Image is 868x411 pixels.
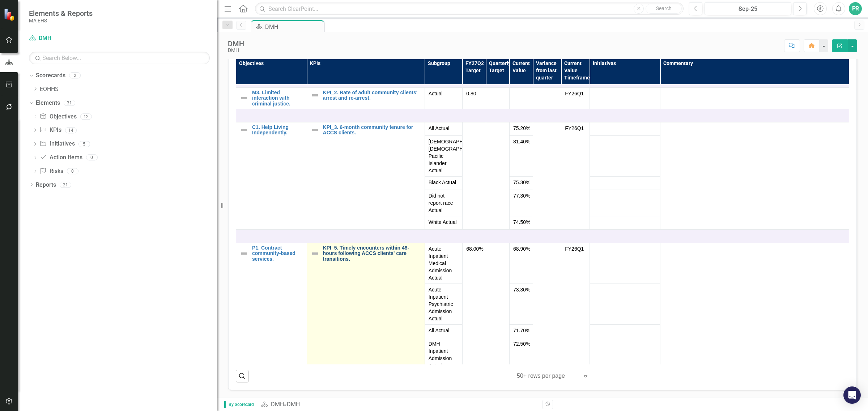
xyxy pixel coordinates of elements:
[224,401,257,408] span: By Scorecard
[307,122,425,229] td: Double-Click to Edit Right Click for Context Menu
[466,91,476,96] span: 0.80
[429,192,459,214] span: Did not report race Actual
[843,386,861,404] div: Open Intercom Messenger
[265,22,322,31] div: DMH
[429,245,459,281] span: Acute Inpatient Medical Admission Actual
[323,125,421,136] a: KPI_3. 6-month community tenure for ACCS clients.
[60,182,71,188] div: 21
[425,122,463,135] td: Double-Click to Edit
[323,245,421,262] a: KPI_5. Timely encounters within 48-hours following ACCS clients' care transitions.
[252,245,303,262] a: P1. Contract community-based services.
[425,216,463,229] td: Double-Click to Edit
[565,245,586,252] div: FY26Q1
[466,246,483,252] span: 68.00%
[86,155,98,161] div: 0
[271,401,284,408] a: DMH
[513,192,530,199] span: 77.30%
[509,338,533,371] td: Double-Click to Edit
[425,243,463,284] td: Double-Click to Edit
[311,249,319,258] img: Not Defined
[39,140,75,148] a: Initiatives
[513,286,530,293] span: 73.30%
[69,73,81,79] div: 2
[513,125,530,132] span: 75.20%
[240,94,248,103] img: Not Defined
[39,153,82,162] a: Action Items
[36,99,60,107] a: Elements
[236,87,307,109] td: Double-Click to Edit Right Click for Context Menu
[646,4,682,14] button: Search
[660,122,849,229] td: Double-Click to Edit
[513,179,530,186] span: 75.30%
[707,5,789,13] div: Sep-25
[425,324,463,338] td: Double-Click to Edit
[509,176,533,190] td: Double-Click to Edit
[509,216,533,229] td: Double-Click to Edit
[656,5,672,11] span: Search
[261,401,537,409] div: »
[80,113,92,120] div: 12
[509,284,533,324] td: Double-Click to Edit
[67,168,78,174] div: 0
[513,340,530,347] span: 72.50%
[429,138,459,174] span: [DEMOGRAPHIC_DATA], [DEMOGRAPHIC_DATA], Pacific Islander Actual
[29,18,93,23] small: MA EHS
[425,190,463,216] td: Double-Click to Edit
[513,219,530,226] span: 74.50%
[509,324,533,338] td: Double-Click to Edit
[513,138,530,145] span: 81.40%
[236,229,849,243] td: Double-Click to Edit
[78,141,90,147] div: 5
[509,243,533,284] td: Double-Click to Edit
[65,127,77,133] div: 14
[565,90,586,97] div: FY26Q1
[236,109,849,122] td: Double-Click to Edit
[4,8,16,21] img: ClearPoint Strategy
[425,176,463,190] td: Double-Click to Edit
[311,126,319,134] img: Not Defined
[425,135,463,176] td: Double-Click to Edit
[240,249,248,258] img: Not Defined
[240,126,248,134] img: Not Defined
[228,48,244,53] div: DMH
[509,122,533,135] td: Double-Click to Edit
[849,2,862,15] button: PR
[513,327,530,334] span: 71.70%
[705,2,791,15] button: Sep-25
[255,3,684,15] input: Search ClearPoint...
[429,286,459,322] span: Acute Inpatient Psychiatric Admission Actual
[429,179,459,186] span: Black Actual
[429,125,459,132] span: All Actual
[287,401,300,408] div: DMH
[40,85,217,94] a: EOHHS
[660,87,849,109] td: Double-Click to Edit
[29,9,93,18] span: Elements & Reports
[36,181,56,189] a: Reports
[509,87,533,109] td: Double-Click to Edit
[323,90,421,101] a: KPI_2. Rate of adult community clients' arrest and re-arrest.
[429,90,459,97] span: Actual
[429,327,459,334] span: All Actual
[29,52,210,64] input: Search Below...
[425,87,463,109] td: Double-Click to Edit
[429,340,459,369] span: DMH Inpatient Admission Actual
[429,219,459,226] span: White Actual
[39,113,76,121] a: Objectives
[513,245,530,252] span: 68.90%
[228,40,244,48] div: DMH
[311,91,319,100] img: Not Defined
[39,167,63,176] a: Risks
[29,34,119,43] a: DMH
[236,122,307,229] td: Double-Click to Edit Right Click for Context Menu
[509,190,533,216] td: Double-Click to Edit
[36,72,65,80] a: Scorecards
[252,90,303,107] a: M3. Limited interaction with criminal justice.
[252,125,303,136] a: C1. Help Living Independently.
[565,125,586,132] div: FY26Q1
[425,284,463,324] td: Double-Click to Edit
[307,87,425,109] td: Double-Click to Edit Right Click for Context Menu
[509,135,533,176] td: Double-Click to Edit
[39,126,61,134] a: KPIs
[425,338,463,371] td: Double-Click to Edit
